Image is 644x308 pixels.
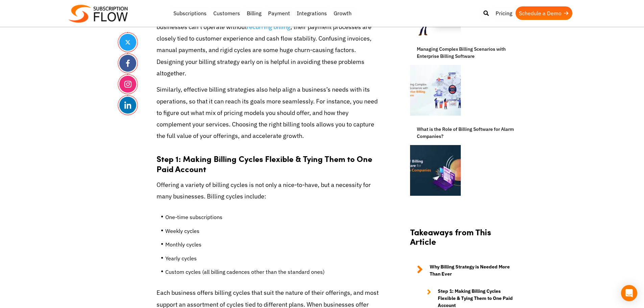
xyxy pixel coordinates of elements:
a: Customers [210,6,243,20]
li: Weekly cycles [165,226,380,239]
img: Enterprise Billing Software [410,65,461,116]
a: Managing Complex Billing Scenarios with Enterprise Billing Software [410,46,518,60]
img: Role-of-Billing-Software-for-Alarm-Companies [410,145,461,196]
p: Offering a variety of billing cycles is not only a nice-to-have, but a necessity for many busines... [157,179,380,202]
strong: Why Billing Strategy is Needed More Than Ever [430,263,518,278]
strong: Step 1: Making Billing Cycles Flexible & Tying Them to One Paid Account [157,153,372,174]
a: What is the Role of Billing Software for Alarm Companies? [410,126,518,140]
p: And if left unattended, they contribute to revenue leakage. Since subscription businesses can’t o... [157,10,380,79]
a: Why Billing Strategy is Needed More Than Ever [410,263,518,278]
li: Custom cycles (all billing cadences other than the standard ones) [165,267,380,280]
a: Schedule a Demo [516,6,572,20]
a: Growth [330,6,355,20]
a: Billing [243,6,265,20]
div: Open Intercom Messenger [621,285,637,301]
li: Yearly cycles [165,253,380,267]
a: Payment [265,6,293,20]
a: Integrations [293,6,330,20]
a: Subscriptions [170,6,210,20]
h2: Takeaways from This Article [410,227,518,254]
p: Similarly, effective billing strategies also help align a business’s needs with its operations, s... [157,84,380,142]
li: Monthly cycles [165,239,380,253]
a: Pricing [492,6,516,20]
img: Subscriptionflow [69,5,128,23]
li: One-time subscriptions [165,212,380,226]
a: recurring billing [247,23,290,31]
